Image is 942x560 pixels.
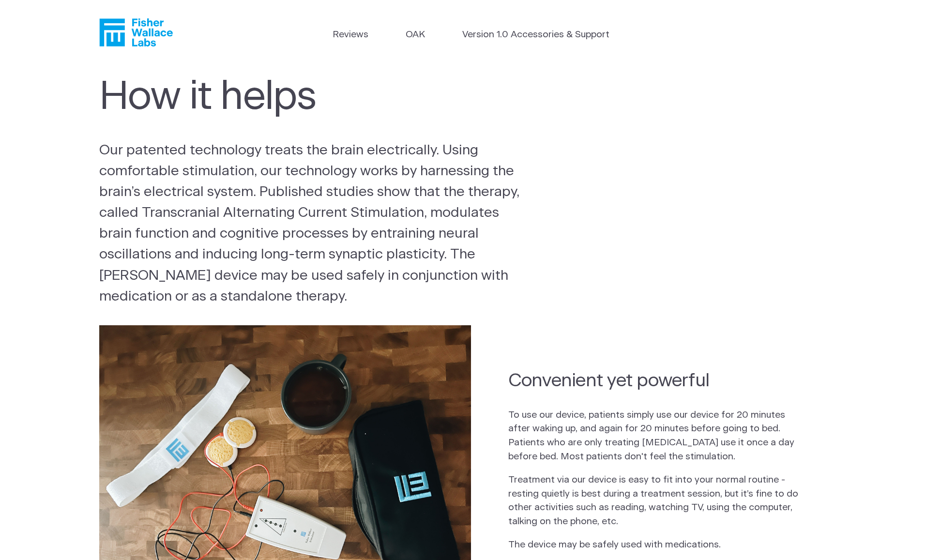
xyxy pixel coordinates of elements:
[462,28,609,42] a: Version 1.0 Accessories & Support
[99,75,517,121] h1: How it helps
[333,28,368,42] a: Reviews
[508,538,805,552] p: The device may be safely used with medications.
[508,409,805,464] p: To use our device, patients simply use our device for 20 minutes after waking up, and again for 2...
[99,140,522,307] p: Our patented technology treats the brain electrically. Using comfortable stimulation, our technol...
[99,18,173,46] a: Fisher Wallace
[508,473,805,529] p: Treatment via our device is easy to fit into your normal routine - resting quietly is best during...
[406,28,425,42] a: OAK
[508,368,805,393] h2: Convenient yet powerful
